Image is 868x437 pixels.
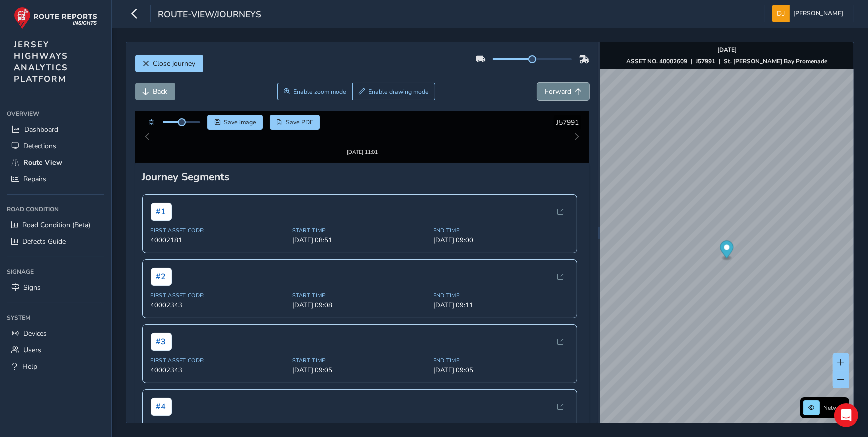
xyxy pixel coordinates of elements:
span: Devices [23,329,47,338]
span: [DATE] 09:39 [434,422,569,431]
strong: St. [PERSON_NAME] Bay Promenade [724,57,827,65]
span: [DATE] 08:51 [292,227,428,236]
span: End Time: [434,218,569,225]
span: J57991 [556,118,579,127]
span: Enable drawing mode [368,88,429,96]
img: Thumbnail frame [332,126,393,135]
span: Dashboard [24,125,58,134]
span: Enable zoom mode [293,88,346,96]
span: Close journey [153,59,196,68]
span: End Time: [434,413,569,421]
span: Detections [23,141,56,151]
span: 40002230 [151,422,286,431]
div: Map marker [720,241,734,261]
div: Road Condition [7,202,104,217]
span: [DATE] 09:05 [292,357,428,366]
span: Signs [23,283,41,292]
span: Road Condition (Beta) [22,220,90,230]
span: Network [823,404,846,412]
span: First Asset Code: [151,283,286,290]
div: System [7,310,104,325]
span: Back [153,87,168,96]
span: JERSEY HIGHWAYS ANALYTICS PLATFORM [14,39,68,85]
span: 40002181 [151,227,286,236]
a: Users [7,342,104,358]
a: Repairs [7,171,104,187]
span: Save image [224,118,256,126]
strong: [DATE] [717,46,737,54]
div: Overview [7,106,104,121]
div: Signage [7,264,104,279]
button: Forward [537,83,589,100]
span: # 1 [151,194,172,212]
a: Dashboard [7,121,104,138]
a: Road Condition (Beta) [7,217,104,233]
span: Start Time: [292,413,428,421]
a: Defects Guide [7,233,104,250]
button: Back [135,83,175,100]
span: [DATE] 09:32 [292,422,428,431]
span: Help [22,362,37,371]
span: Start Time: [292,348,428,355]
span: Repairs [23,174,46,184]
span: [DATE] 09:05 [434,357,569,366]
button: Close journey [135,55,203,72]
span: [DATE] 09:08 [292,292,428,301]
span: # 2 [151,259,172,277]
span: [DATE] 09:11 [434,292,569,301]
span: [PERSON_NAME] [793,5,843,22]
span: Forward [545,87,571,96]
div: Open Intercom Messenger [834,403,858,427]
button: [PERSON_NAME] [772,5,847,22]
span: Defects Guide [22,237,66,246]
strong: ASSET NO. 40002609 [626,57,687,65]
img: diamond-layout [772,5,790,22]
img: rr logo [14,7,97,29]
span: First Asset Code: [151,348,286,355]
a: Signs [7,279,104,296]
div: [DATE] 11:01 [332,135,393,143]
div: | | [626,57,827,65]
span: First Asset Code: [151,413,286,421]
span: Route View [23,158,62,167]
a: Detections [7,138,104,154]
span: End Time: [434,348,569,355]
a: Route View [7,154,104,171]
span: [DATE] 09:00 [434,227,569,236]
span: End Time: [434,283,569,290]
span: # 3 [151,324,172,342]
button: Zoom [277,83,353,100]
button: PDF [270,115,320,130]
span: Start Time: [292,218,428,225]
a: Help [7,358,104,375]
span: Start Time: [292,283,428,290]
div: Journey Segments [142,161,582,175]
span: 40002343 [151,292,286,301]
strong: J57991 [696,57,715,65]
button: Save [207,115,263,130]
span: route-view/journeys [158,8,261,22]
span: Save PDF [286,118,313,126]
span: 40002343 [151,357,286,366]
button: Draw [352,83,435,100]
span: # 4 [151,389,172,407]
a: Devices [7,325,104,342]
span: First Asset Code: [151,218,286,225]
span: Users [23,345,41,355]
